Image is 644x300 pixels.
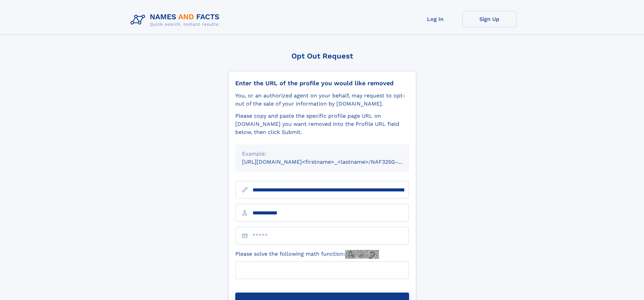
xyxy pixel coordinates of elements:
div: Opt Out Request [228,52,416,60]
a: Log In [408,11,462,27]
div: Enter the URL of the profile you would like removed [235,79,409,87]
img: Logo Names and Facts [128,11,225,29]
div: Example: [242,150,402,158]
a: Sign Up [462,11,517,27]
small: [URL][DOMAIN_NAME]<firstname>_<lastname>/NAF325G-xxxxxxxx [242,159,422,165]
div: Please copy and paste the specific profile page URL on [DOMAIN_NAME] you want removed into the Pr... [235,112,409,136]
label: Please solve the following math function: [235,250,379,259]
div: You, or an authorized agent on your behalf, may request to opt-out of the sale of your informatio... [235,92,409,108]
